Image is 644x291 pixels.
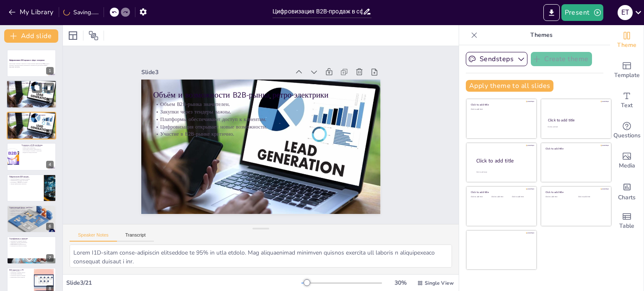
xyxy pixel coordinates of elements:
[610,146,644,176] div: Add images, graphics, shapes or video
[9,272,31,273] p: Размещение успешных кейсов.
[476,157,530,165] div: Click to add title
[9,116,54,118] p: Объем B2B-рынка значителен.
[619,161,635,170] span: Media
[545,147,605,150] div: Click to add title
[6,5,57,19] button: My Library
[44,83,54,93] button: Delete Slide
[610,176,644,206] div: Add charts and graphs
[545,191,605,194] div: Click to add title
[9,181,42,183] p: Интеграция с CRM/ERP системами.
[9,119,54,121] p: Платформы обеспечивают доступ к клиентам.
[117,232,154,242] button: Transcript
[21,150,54,152] p: Долгосрочные отношения с клиентами.
[9,208,54,209] p: Интеграция в B2B-платформы.
[9,88,54,90] p: Платформы обеспечивают доступ к клиентам.
[9,240,54,242] p: Прозрачность складских запасов.
[512,196,531,198] div: Click to add text
[610,116,644,146] div: Get real-time input from your audience
[610,55,644,85] div: Add ready made slides
[9,237,54,240] p: Сертификация и гарантии
[619,221,634,231] span: Table
[9,206,54,209] p: Стратегический фокус для Bironi
[9,118,54,119] p: Закупки через тендеры важны.
[21,152,54,153] p: Видимость бренда возрастает.
[7,205,56,233] div: 6
[9,175,42,178] p: Цифровизация B2B-продаж
[578,196,605,198] div: Click to add text
[9,90,54,91] p: Цифровизация открывает новые возможности.
[618,4,633,21] button: E T
[46,223,54,230] div: 6
[7,112,56,139] div: 3
[9,212,54,214] p: Выделение на фоне конкурентов.
[9,66,54,68] p: Generated with [URL]
[471,191,531,194] div: Click to add title
[46,67,54,75] div: 1
[617,41,636,50] span: Theme
[153,89,369,100] p: Объём и возможности B2B-рынка ретро-электрики
[7,174,56,202] div: 5
[9,82,54,85] p: Объём и возможности B2B-рынка ретро-электрики
[9,268,31,271] p: B2B-маркетинг и PR
[46,192,54,199] div: 5
[9,178,42,180] p: Самообслуживание становится трендом.
[153,108,369,116] p: Закупки через тендеры важны.
[7,143,56,170] div: 4
[273,5,363,18] input: Insert title
[70,245,452,268] textarea: Lorem I1D-sitam conse-adipiscin elitseddoe te 95% in utla etdolo. Mag aliquaenimad minimven quisn...
[9,276,31,278] p: Привлечение новых клиентов.
[610,206,644,236] div: Add a table
[9,183,42,185] p: Тренды цифровизации критичны.
[9,121,54,122] p: Цифровизация открывает новые возможности.
[621,101,633,110] span: Text
[32,83,42,93] button: Duplicate Slide
[7,49,56,77] div: 1
[88,31,99,41] span: Position
[561,4,603,21] button: Present
[618,5,633,20] div: E T
[7,236,56,264] div: 7
[9,59,44,62] strong: Цифровизация B2B-продаж в сфере электрики
[545,196,572,198] div: Click to add text
[9,244,54,245] p: [DEMOGRAPHIC_DATA] качества.
[610,85,644,116] div: Add text boxes
[4,29,58,43] button: Add slide
[9,85,54,86] p: Объем B2B-рынка значителен.
[9,270,31,272] p: Участие в тендерах.
[9,86,54,88] p: Закупки через тендеры важны.
[9,122,54,124] p: Участие в B2B-рынке критично.
[153,100,369,108] p: Объем B2B-рынка значителен.
[153,130,369,138] p: Участие в B2B-рынке критично.
[9,239,54,241] p: Сертификация важна для доверия.
[66,279,301,287] div: Slide 3 / 21
[390,279,410,287] div: 30 %
[476,171,529,173] div: Click to add body
[531,52,592,66] button: Create theme
[21,144,54,147] p: Тендерные и B2B-платформы
[21,149,54,150] p: Интеграция повышает эффективность.
[471,103,531,106] div: Click to add title
[9,209,54,211] p: Создание цифровой платформы.
[543,4,560,21] button: Export to PowerPoint
[614,71,640,80] span: Template
[21,147,54,149] p: Объем торгов значителен.
[46,254,54,262] div: 7
[9,211,54,213] p: Внедрение системы самосервиса.
[9,114,54,116] p: Объём и возможности B2B-рынка ретро-электрики
[63,8,99,16] div: Saving......
[548,118,604,123] div: Click to add title
[47,98,54,106] div: 2
[613,131,641,140] span: Questions
[425,280,454,286] span: Single View
[9,63,54,66] p: Презентация охватывает стратегии и лучшие практики цифровизации B2B-продаж в электрике, анализиру...
[618,193,636,202] span: Charts
[6,80,57,109] div: 2
[471,196,490,198] div: Click to add text
[466,52,527,66] button: Sendsteps
[70,232,117,242] button: Speaker Notes
[66,29,80,42] div: Layout
[610,25,644,55] div: Change the overall theme
[481,25,602,45] p: Themes
[9,214,54,216] p: Привлечение большего числа клиентов.
[471,108,531,111] div: Click to add text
